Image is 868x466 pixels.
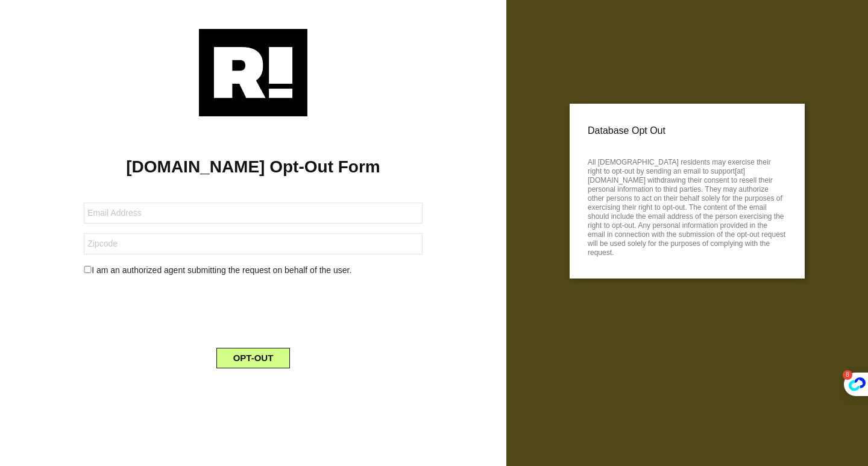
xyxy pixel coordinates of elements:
[162,286,345,333] iframe: reCAPTCHA
[18,157,488,177] h1: [DOMAIN_NAME] Opt-Out Form
[216,348,291,368] button: OPT-OUT
[84,203,423,224] input: Email Address
[84,233,423,254] input: Zipcode
[588,154,787,257] p: All [DEMOGRAPHIC_DATA] residents may exercise their right to opt-out by sending an email to suppo...
[199,29,307,116] img: Retention.com
[588,122,787,140] p: Database Opt Out
[75,264,432,277] div: I am an authorized agent submitting the request on behalf of the user.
